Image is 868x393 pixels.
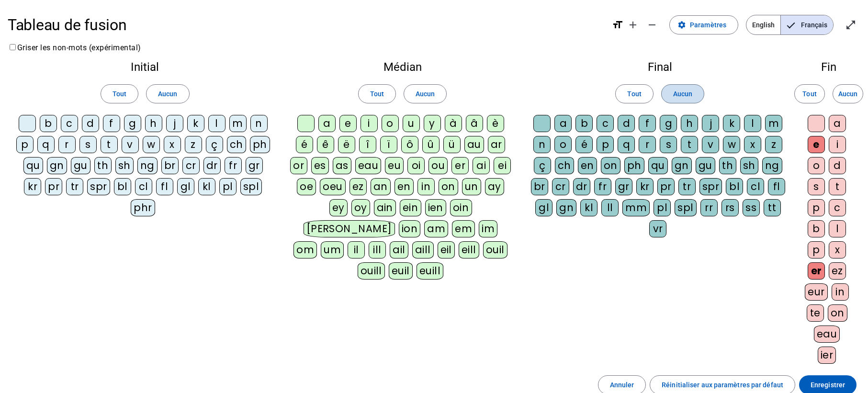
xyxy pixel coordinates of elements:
div: dr [203,157,221,174]
button: Entrer en plein écran [841,15,860,34]
button: Aucun [661,84,704,103]
div: e [339,115,357,132]
div: oeu [320,178,346,195]
div: pr [45,178,62,195]
div: pl [654,199,671,216]
div: ay [485,178,504,195]
div: ain [374,199,396,216]
div: spr [87,178,110,195]
button: Paramètres [669,15,738,34]
h2: Final [530,61,789,73]
div: s [79,136,97,153]
div: kr [636,178,654,195]
mat-icon: remove [646,19,658,31]
div: b [40,115,57,132]
div: fr [594,178,611,195]
div: as [333,157,351,174]
div: d [82,115,99,132]
div: w [143,136,160,153]
div: am [424,220,448,237]
div: im [479,220,497,237]
div: pr [657,178,675,195]
div: sh [115,157,134,174]
div: in [417,178,435,195]
div: q [37,136,55,153]
div: ç [206,136,223,153]
span: English [746,15,780,34]
div: ein [400,199,421,216]
div: i [361,115,378,132]
div: m [765,115,782,132]
div: o [554,136,572,153]
div: ou [428,157,448,174]
div: eu [385,157,404,174]
div: ch [555,157,574,174]
div: l [744,115,761,132]
div: c [829,199,846,216]
div: i [829,136,846,153]
div: qu [648,157,668,174]
div: ion [399,220,421,237]
div: gu [71,157,90,174]
div: c [597,115,614,132]
span: Aucun [838,88,857,100]
h1: Tableau de fusion [8,10,604,40]
div: aill [412,241,434,258]
div: g [124,115,141,132]
div: br [161,157,179,174]
div: ar [488,136,505,153]
div: gl [535,199,552,216]
div: o [808,157,825,174]
div: z [765,136,782,153]
div: kl [580,199,597,216]
div: tr [678,178,696,195]
div: cr [552,178,569,195]
div: ss [743,199,760,216]
div: a [829,115,846,132]
mat-button-toggle-group: Language selection [746,15,834,35]
div: oin [450,199,472,216]
span: Enregistrer [811,379,845,391]
div: û [422,136,440,153]
div: kl [198,178,215,195]
div: y [424,115,441,132]
div: ô [401,136,418,153]
div: x [164,136,181,153]
div: qu [23,157,43,174]
div: tt [764,199,781,216]
mat-icon: add [627,19,639,31]
div: j [702,115,719,132]
div: ph [250,136,270,153]
div: um [321,241,344,258]
div: bl [726,178,743,195]
span: Annuler [610,379,634,391]
div: on [828,304,847,322]
div: em [452,220,475,237]
div: h [145,115,162,132]
div: oe [297,178,316,195]
span: Français [781,15,833,34]
div: tr [66,178,83,195]
button: Tout [358,84,396,103]
div: è [487,115,504,132]
div: spl [240,178,262,195]
span: Tout [370,88,384,100]
div: e [808,136,825,153]
div: eau [355,157,382,174]
div: f [103,115,120,132]
div: c [61,115,78,132]
div: d [829,157,846,174]
button: Aucun [404,84,447,103]
button: Diminuer la taille de la police [643,15,662,34]
div: é [575,136,593,153]
div: a [318,115,336,132]
div: ouill [358,262,385,280]
mat-icon: settings [677,21,686,29]
div: kr [24,178,41,195]
div: euil [389,262,413,280]
div: dr [573,178,590,195]
div: th [719,157,736,174]
span: Paramètres [690,19,726,31]
div: k [187,115,204,132]
div: ph [624,157,644,174]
